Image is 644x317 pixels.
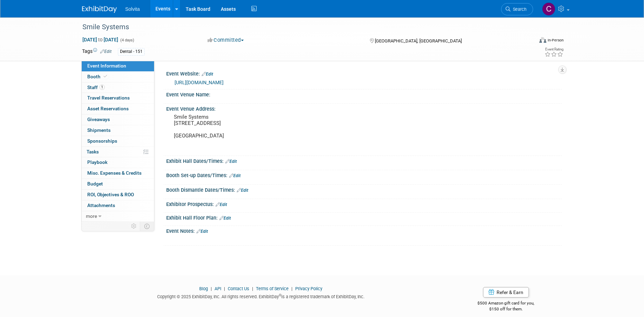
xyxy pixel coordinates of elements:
a: Blog [199,286,208,291]
a: Travel Reservations [82,93,154,103]
span: | [290,286,294,291]
div: Event Notes: [166,226,562,235]
a: more [82,211,154,222]
div: Event Venue Name: [166,89,562,98]
a: Giveaways [82,114,154,125]
div: Dental - 151 [118,48,145,55]
div: Smile Systems [80,21,523,33]
span: Solvita [125,6,140,12]
a: Privacy Policy [295,286,322,291]
span: Giveaways [87,117,110,122]
sup: ® [279,293,281,297]
a: Contact Us [228,286,249,291]
td: Toggle Event Tabs [140,222,154,231]
td: Personalize Event Tab Strip [128,222,140,231]
div: Copyright © 2025 ExhibitDay, Inc. All rights reserved. ExhibitDay is a registered trademark of Ex... [82,292,440,300]
div: $500 Amazon gift card for you, [450,296,562,312]
span: | [222,286,227,291]
div: Exhibitor Prospectus: [166,199,562,208]
div: Booth Set-up Dates/Times: [166,170,562,179]
a: Sponsorships [82,136,154,146]
a: Refer & Earn [483,287,529,298]
span: Shipments [87,127,111,133]
a: Edit [100,49,112,54]
a: Asset Reservations [82,104,154,114]
span: (4 days) [120,38,134,42]
span: | [250,286,255,291]
a: API [215,286,221,291]
span: ROI, Objectives & ROO [87,192,134,197]
span: Sponsorships [87,138,117,144]
div: Booth Dismantle Dates/Times: [166,185,562,194]
a: Edit [196,229,208,234]
a: Event Information [82,61,154,71]
div: In-Person [547,38,564,43]
a: Booth [82,72,154,82]
span: Playbook [87,159,107,165]
a: Search [501,3,533,15]
a: Edit [219,216,231,221]
a: Edit [225,159,237,164]
i: Booth reservation complete [104,74,107,78]
div: Exhibit Hall Floor Plan: [166,213,562,222]
div: Event Venue Address: [166,104,562,112]
span: | [209,286,214,291]
a: Staff1 [82,82,154,93]
a: Attachments [82,200,154,211]
a: Edit [202,72,213,77]
span: 1 [99,85,105,90]
a: Budget [82,179,154,189]
button: Committed [205,37,247,44]
a: Edit [216,202,227,207]
div: Event Format [492,36,564,47]
span: Asset Reservations [87,106,129,111]
span: Attachments [87,203,115,208]
div: Exhibit Hall Dates/Times: [166,156,562,165]
pre: Smile Systems [STREET_ADDRESS] [GEOGRAPHIC_DATA] ​ [174,114,323,151]
a: Edit [237,188,248,193]
a: Terms of Service [256,286,289,291]
a: ROI, Objectives & ROO [82,190,154,200]
span: more [86,213,97,219]
span: [GEOGRAPHIC_DATA], [GEOGRAPHIC_DATA] [375,38,462,43]
a: Misc. Expenses & Credits [82,168,154,179]
div: Event Rating [545,48,563,51]
div: Event Website: [166,69,562,78]
span: Search [510,7,526,12]
a: Shipments [82,125,154,136]
img: ExhibitDay [82,6,117,13]
span: Travel Reservations [87,95,130,101]
span: Staff [87,85,105,90]
span: Budget [87,181,103,187]
span: Misc. Expenses & Credits [87,170,142,176]
span: Event Information [87,63,126,69]
a: Edit [229,173,241,178]
a: Playbook [82,157,154,168]
span: [DATE] [DATE] [82,37,119,43]
td: Tags [82,48,112,56]
img: Format-Inperson.png [539,37,546,43]
div: $150 off for them. [450,306,562,312]
span: Tasks [87,149,99,154]
span: Booth [87,74,108,79]
img: Cindy Miller [542,2,555,16]
a: [URL][DOMAIN_NAME] [175,80,224,85]
a: Tasks [82,147,154,157]
span: to [97,37,104,42]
